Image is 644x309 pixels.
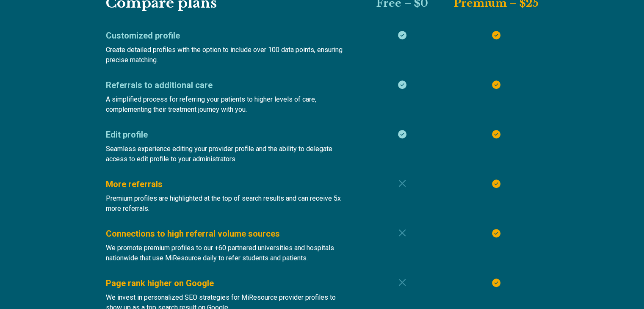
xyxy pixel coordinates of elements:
[106,94,351,115] p: A simplified process for referring your patients to higher levels of care, complementing their tr...
[106,129,148,141] p: Edit profile
[106,178,163,190] p: More referrals
[106,79,213,91] p: Referrals to additional care
[106,144,351,164] p: Seamless experience editing your provider profile and the ability to delegate access to edit prof...
[106,30,180,41] p: Customized profile
[106,45,351,65] p: Create detailed profiles with the option to include over 100 data points, ensuring precise matching.
[106,277,214,289] p: Page rank higher on Google
[106,228,280,240] p: Connections to high referral volume sources
[106,243,351,263] p: We promote premium profiles to our +60 partnered universities and hospitals nationwide that use M...
[106,193,351,214] p: Premium profiles are highlighted at the top of search results and can receive 5x more referrals.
